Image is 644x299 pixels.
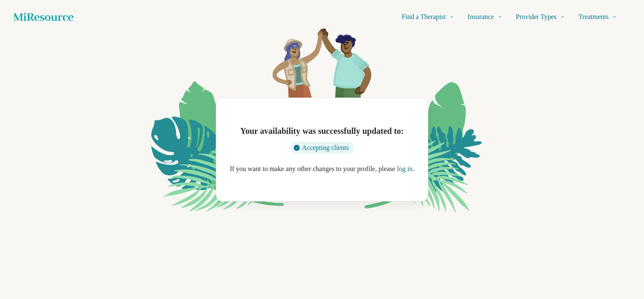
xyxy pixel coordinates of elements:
button: log in [397,164,413,174]
h1: Your availability was successfully updated to: [240,125,404,137]
span: Find a Therapist [402,11,446,23]
p: If you want to make any other changes to your profile, please . [230,164,414,174]
div: Accepting clients [290,142,354,154]
span: Treatments [579,11,609,23]
span: Insurance [468,11,494,23]
a: Home page [13,8,73,25]
span: Provider Types [516,11,557,23]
